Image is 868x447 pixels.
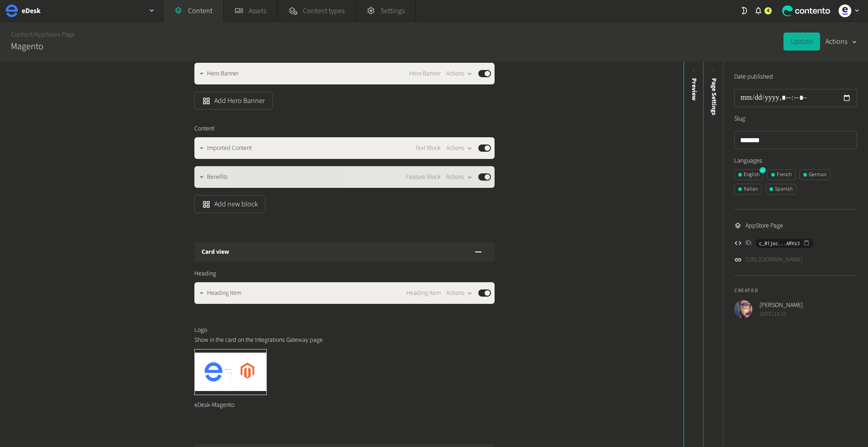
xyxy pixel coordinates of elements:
button: Spanish [765,184,797,195]
button: French [767,169,796,180]
span: Hero Banner [409,69,441,79]
label: Languages [734,156,857,166]
button: English [734,169,764,180]
span: AppStore Page [745,221,783,231]
div: Preview [689,78,699,101]
div: German [803,171,826,179]
button: Actions [446,172,473,182]
a: Content [11,30,33,39]
span: Feature Block [406,172,441,182]
span: Text Block [415,144,441,153]
button: Actions [446,288,473,298]
button: Actions [446,68,473,79]
span: ID: [745,238,752,248]
img: Unni Nambiar [839,5,851,17]
h2: Magento [11,40,43,53]
div: Spanish [769,185,793,193]
span: Page Settings [709,78,719,115]
label: Slug [734,114,747,124]
button: Actions [446,143,473,154]
img: Josh Angell [734,300,752,318]
span: / [33,30,35,39]
img: eDesk-Magento [195,349,266,395]
a: AppStore Page [35,30,75,39]
div: French [771,171,792,179]
button: Actions [826,33,857,51]
h3: Card view [202,247,229,257]
h4: Created [734,287,857,295]
span: Heading [194,269,216,279]
div: English [738,171,759,179]
a: [URL][DOMAIN_NAME] [745,255,802,265]
span: [PERSON_NAME] [759,301,803,310]
span: Logo [194,326,207,335]
p: Show in the card on the Integrations Gateway page [194,335,400,345]
button: Update [783,33,820,51]
span: Hero Banner [207,69,239,79]
span: c_01jxc...ARVz3 [759,239,800,247]
label: Date published [734,72,773,82]
span: [DATE] 13:33 [759,310,803,318]
span: Benefits [207,172,228,182]
span: Settings [381,5,405,16]
span: Heading Item [406,289,441,298]
span: Imported Content [207,144,252,153]
span: Heading Item [207,289,241,298]
button: Add Hero Banner [194,92,273,110]
span: 4 [767,7,769,15]
div: eDesk-Magento [194,395,267,415]
h2: eDesk [22,5,41,16]
button: Italian [734,184,762,195]
button: German [799,169,830,180]
img: eDesk [5,5,18,17]
span: Content [194,124,214,134]
button: Add new block [194,195,265,213]
div: Italian [738,185,758,193]
button: c_01jxc...ARVz3 [755,239,813,248]
span: Content types [303,5,344,16]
